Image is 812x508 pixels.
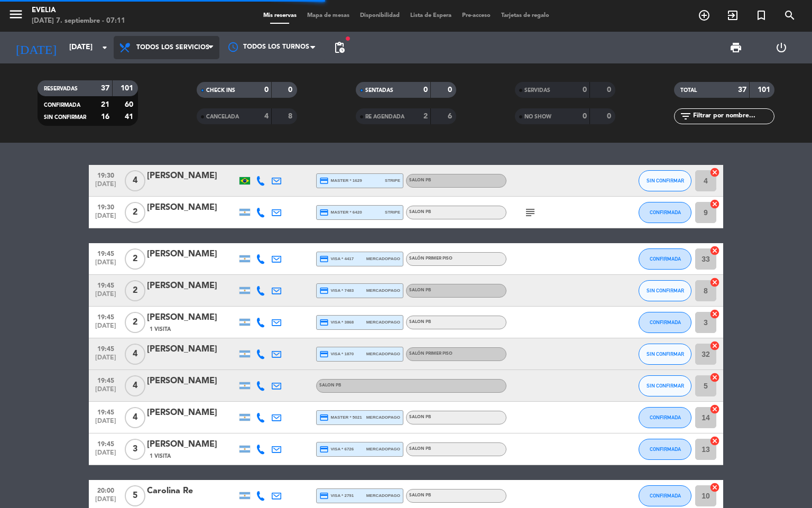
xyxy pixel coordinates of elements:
[319,254,329,264] i: credit_card
[264,86,269,94] strong: 0
[650,209,681,215] span: CONFIRMADA
[319,445,329,454] i: credit_card
[319,286,329,295] i: credit_card
[136,44,209,51] span: Todos los servicios
[583,113,587,120] strong: 0
[692,110,774,122] input: Filtrar por nombre...
[93,169,119,181] span: 19:30
[93,279,119,291] span: 19:45
[93,437,119,449] span: 19:45
[93,310,119,322] span: 19:45
[150,325,171,334] span: 1 Visita
[650,446,681,452] span: CONFIRMADA
[650,414,681,420] span: CONFIRMADA
[775,41,788,54] i: power_settings_new
[125,101,135,108] strong: 60
[709,167,720,178] i: cancel
[647,178,684,183] span: SIN CONFIRMAR
[319,318,329,327] i: credit_card
[385,177,400,184] span: stripe
[93,405,119,418] span: 19:45
[650,319,681,325] span: CONFIRMADA
[755,9,768,22] i: turned_in_not
[125,407,145,428] span: 4
[680,88,697,93] span: TOTAL
[319,208,362,217] span: master * 6420
[319,349,354,359] span: visa * 1870
[409,256,453,261] span: SALÓN PRIMER PISO
[147,311,237,325] div: [PERSON_NAME]
[385,209,400,216] span: stripe
[101,113,109,121] strong: 16
[639,170,691,191] button: SIN CONFIRMAR
[93,322,119,335] span: [DATE]
[93,213,119,225] span: [DATE]
[709,482,720,493] i: cancel
[405,13,457,19] span: Lista de Espera
[639,439,691,460] button: CONFIRMADA
[319,349,329,359] i: credit_card
[147,247,237,261] div: [PERSON_NAME]
[319,491,354,501] span: visa * 2791
[302,13,355,19] span: Mapa de mesas
[709,404,720,414] i: cancel
[93,484,119,496] span: 20:00
[147,438,237,451] div: [PERSON_NAME]
[366,287,400,294] span: mercadopago
[125,113,135,121] strong: 41
[44,115,86,120] span: SIN CONFIRMAR
[93,259,119,271] span: [DATE]
[258,13,302,19] span: Mis reservas
[93,386,119,398] span: [DATE]
[496,13,555,19] span: Tarjetas de regalo
[147,279,237,293] div: [PERSON_NAME]
[709,277,720,288] i: cancel
[709,245,720,256] i: cancel
[93,181,119,193] span: [DATE]
[147,201,237,215] div: [PERSON_NAME]
[319,208,329,217] i: credit_card
[147,406,237,420] div: [PERSON_NAME]
[147,374,237,388] div: [PERSON_NAME]
[409,288,431,292] span: SALON PB
[8,6,24,22] i: menu
[738,86,746,94] strong: 37
[709,340,720,351] i: cancel
[93,354,119,366] span: [DATE]
[319,383,341,387] span: SALON PB
[333,41,346,54] span: pending_actions
[93,496,119,508] span: [DATE]
[679,110,692,123] i: filter_list
[607,86,613,94] strong: 0
[93,342,119,354] span: 19:45
[93,374,119,386] span: 19:45
[409,447,431,451] span: SALON PB
[759,32,804,63] div: LOG OUT
[709,199,720,209] i: cancel
[583,86,587,94] strong: 0
[423,113,428,120] strong: 2
[730,41,742,54] span: print
[319,254,354,264] span: visa * 4417
[125,312,145,333] span: 2
[121,85,135,92] strong: 101
[366,350,400,357] span: mercadopago
[647,288,684,293] span: SIN CONFIRMAR
[44,103,80,108] span: CONFIRMADA
[32,16,125,26] div: [DATE] 7. septiembre - 07:11
[366,255,400,262] span: mercadopago
[758,86,772,94] strong: 101
[457,13,496,19] span: Pre-acceso
[125,439,145,460] span: 3
[264,113,269,120] strong: 4
[524,114,551,119] span: NO SHOW
[639,407,691,428] button: CONFIRMADA
[125,202,145,223] span: 2
[319,413,329,422] i: credit_card
[607,113,613,120] strong: 0
[288,113,294,120] strong: 8
[639,280,691,301] button: SIN CONFIRMAR
[647,351,684,357] span: SIN CONFIRMAR
[698,9,710,22] i: add_circle_outline
[639,344,691,365] button: SIN CONFIRMAR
